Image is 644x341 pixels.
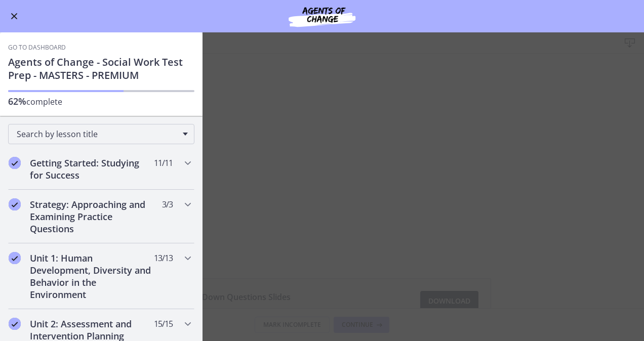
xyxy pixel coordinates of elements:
span: 13 / 13 [154,252,173,264]
a: Go to Dashboard [8,44,66,52]
h1: Agents of Change - Social Work Test Prep - MASTERS - PREMIUM [8,56,194,82]
i: Completed [9,318,21,330]
h2: Getting Started: Studying for Success [30,157,153,181]
h2: Strategy: Approaching and Examining Practice Questions [30,198,153,235]
p: complete [8,95,194,108]
span: 15 / 15 [154,318,173,330]
h2: Unit 1: Human Development, Diversity and Behavior in the Environment [30,252,153,301]
i: Completed [9,252,21,264]
i: Completed [9,198,21,210]
span: 62% [8,95,26,107]
span: 11 / 11 [154,157,173,169]
img: Agents of Change [261,4,383,28]
span: 3 / 3 [162,198,173,210]
div: Search by lesson title [8,124,194,144]
button: Enable menu [8,10,20,22]
span: Search by lesson title [17,129,178,140]
i: Completed [9,157,21,169]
